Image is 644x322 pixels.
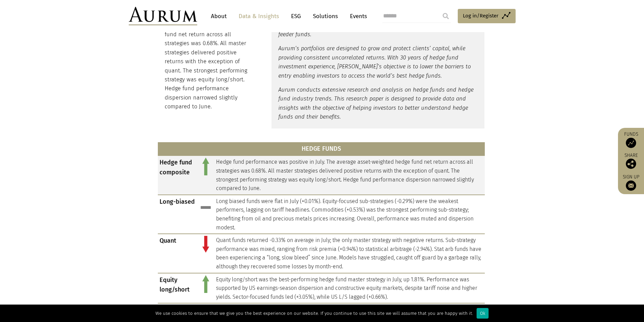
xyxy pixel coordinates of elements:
img: Sign up to our newsletter [626,180,636,191]
em: Aurum conducts extensive research and analysis on hedge funds and hedge fund industry trends. Thi... [278,86,473,120]
img: Aurum [129,7,197,25]
td: Long biased funds were flat in July (+0.01%). Equity-focused sub-strategies (-0.29%) were the wea... [214,195,485,234]
img: Share this post [626,159,636,169]
td: Hedge fund composite [158,156,197,194]
td: Equity long/short was the best-performing hedge fund master strategy in July, up 1.81%. Performan... [214,273,485,304]
a: Solutions [310,10,341,23]
td: Long-biased [158,195,197,234]
p: Hedge fund performance was positive in July. The average hedge fund net return across all strateg... [165,3,250,111]
a: Log in/Register [458,9,516,23]
a: Events [346,10,367,23]
a: Funds [621,131,641,148]
th: HEDGE FUNDS [158,142,485,156]
td: Hedge fund performance was positive in July. The average asset-weighted hedge fund net return acr... [214,156,485,194]
a: Sign up [621,174,641,191]
td: Quant funds returned -0.33% on average in July; the only master strategy with negative returns. S... [214,234,485,273]
td: Quant [158,234,197,273]
img: Access Funds [626,138,636,148]
em: Aurum is an investment management firm focused on selecting hedge funds and managing fund of hedg... [278,4,476,38]
a: About [207,10,230,23]
a: Data & Insights [235,10,282,23]
td: Equity long/short [158,273,197,304]
div: Ok [477,308,489,319]
em: Aurum’s portfolios are designed to grow and protect clients’ capital, while providing consistent ... [278,45,471,79]
div: Share [621,153,641,169]
span: Log in/Register [463,12,498,20]
input: Submit [439,9,453,23]
a: ESG [288,10,304,23]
